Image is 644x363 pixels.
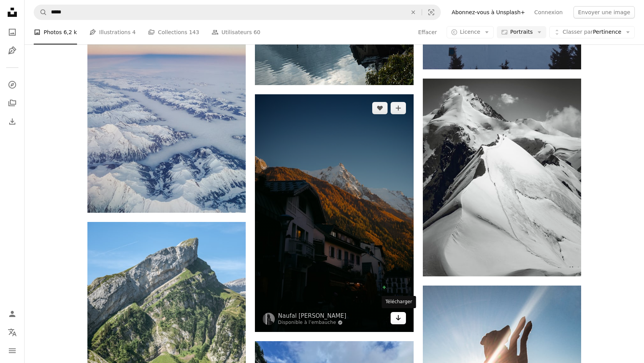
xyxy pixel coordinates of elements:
button: Effacer [418,26,437,38]
button: Envoyer une image [573,6,635,18]
button: Recherche de visuels [422,5,440,20]
span: Pertinence [563,28,621,36]
div: Télécharger [382,296,416,308]
a: Utilisateurs 60 [212,20,261,44]
span: Portraits [510,28,533,36]
span: 143 [189,28,199,36]
button: Licence [447,26,494,38]
a: une vue aérienne des montagnes et des vallées enneigées [87,103,246,110]
img: une vue aérienne des montagnes et des vallées enneigées [87,2,246,213]
a: Illustrations 4 [89,20,136,44]
span: Licence [460,29,480,35]
a: Naufal [PERSON_NAME] [278,312,346,320]
button: Menu [5,343,20,358]
span: 60 [253,28,260,36]
a: Abonnez-vous à Unsplash+ [447,6,530,18]
button: Rechercher sur Unsplash [34,5,47,20]
span: 4 [132,28,136,36]
form: Rechercher des visuels sur tout le site [34,5,441,20]
button: Portraits [497,26,546,38]
a: Collections 143 [148,20,199,44]
a: Explorer [5,77,20,92]
a: Maison sur près du plan d’eau et de la montagne [87,337,246,344]
a: Une vue d’une chaîne de montagnes avec des maisons au premier plan [255,209,413,216]
img: Une vue d’une chaîne de montagnes avec des maisons au premier plan [255,94,413,332]
button: Effacer [405,5,422,20]
button: Classer parPertinence [549,26,635,38]
span: Classer par [563,29,593,35]
img: Accéder au profil de Naufal Huda Subiakto [263,313,275,325]
button: Langue [5,325,20,340]
a: Photos [5,25,20,40]
a: Télécharger [391,312,406,324]
a: Illustrations [5,43,20,58]
a: montagne enneigée [423,174,581,181]
a: Connexion [530,6,567,18]
img: montagne enneigée [423,79,581,277]
a: Accueil — Unsplash [5,5,20,21]
button: Ajouter à la collection [391,102,406,114]
a: Connexion / S’inscrire [5,306,20,322]
button: J’aime [372,102,388,114]
a: Collections [5,95,20,111]
a: Historique de téléchargement [5,114,20,129]
a: Disponible à l’embauche [278,320,346,326]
